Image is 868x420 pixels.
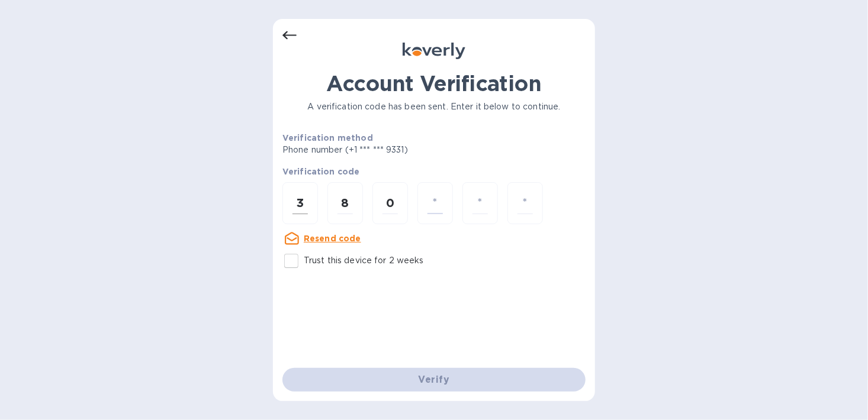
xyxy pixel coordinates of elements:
p: A verification code has been sent. Enter it below to continue. [282,101,586,113]
u: Resend code [304,234,361,243]
b: Verification method [282,133,373,143]
p: Phone number (+1 *** *** 9331) [282,144,499,156]
p: Trust this device for 2 weeks [304,254,424,267]
p: Verification code [282,166,586,177]
h1: Account Verification [282,71,586,96]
